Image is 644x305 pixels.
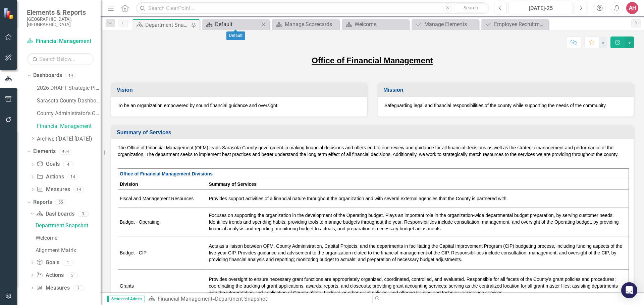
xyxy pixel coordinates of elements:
h3: Vision [117,87,364,93]
div: Welcome [36,235,101,241]
a: Employee Recruitment and Retention [483,20,547,28]
u: Office of Financial Management [312,56,433,65]
a: Alignment Matrix [34,245,101,255]
div: Default [215,20,259,28]
strong: Division [120,181,138,187]
a: Goals [36,259,59,266]
a: Archive ([DATE]-[DATE]) [37,135,101,143]
div: 4 [63,161,74,167]
strong: Summary of Services [209,181,257,187]
td: Budget - CIP [118,236,207,270]
a: Manage Elements [413,20,477,28]
a: Measures [37,186,70,194]
a: Actions [37,173,64,181]
a: Goals [37,160,59,168]
a: Actions [36,272,63,279]
small: [GEOGRAPHIC_DATA], [GEOGRAPHIC_DATA] [27,16,94,27]
div: 14 [73,187,84,193]
p: The Office of Financial Management (OFM) leads Sarasota County government in making financial dec... [118,144,627,159]
span: Scorecard Admin [107,296,145,302]
td: Provides support activities of a financial nature throughout the organization and with several ex... [207,189,629,208]
td: Budget - Operating [118,208,207,236]
a: Manage Scorecards [274,20,337,28]
div: » [148,295,367,303]
div: Employee Recruitment and Retention [494,20,547,28]
a: Elements [33,148,56,155]
a: Welcome [34,232,101,243]
div: 55 [55,199,66,205]
div: Alignment Matrix [36,247,101,253]
div: 5 [67,273,78,278]
strong: Office of Financial Management Divisions [120,171,213,176]
div: Department Snapshot [36,223,101,229]
div: 7 [73,285,84,291]
td: Grants [118,270,207,303]
div: 1 [63,260,73,265]
h3: Mission [383,87,630,93]
p: Safeguarding legal and financial responsibilities of the county while supporting the needs of the... [384,102,627,109]
div: Default [226,31,245,40]
div: Manage Elements [424,20,477,28]
a: Financial Management [27,37,94,45]
a: Sarasota County Dashboard [37,97,101,105]
div: [DATE]-25 [511,4,571,12]
p: To be an organization empowered by sound financial guidance and oversight. [118,102,360,109]
img: ClearPoint Strategy [3,7,15,19]
td: Acts as a liaison between OFM, County Administration, Capital Projects, and the departments in fa... [207,236,629,270]
input: Search ClearPoint... [136,2,489,14]
div: Department Snapshot [215,296,267,302]
a: Welcome [343,20,407,28]
div: 14 [65,73,76,78]
div: Welcome [355,20,407,28]
input: Search Below... [27,53,94,65]
a: Financial Management [158,296,212,302]
a: Department Snapshot [34,220,101,231]
a: County Administrator's Office [37,110,101,118]
div: Open Intercom Messenger [621,282,637,298]
div: 3 [78,211,89,217]
a: Dashboards [33,72,62,79]
div: 14 [67,174,78,180]
a: Financial Management [37,123,101,130]
div: 494 [59,149,72,154]
td: Fiscal and Management Resources [118,189,207,208]
td: Provides oversight to ensure necessary grant functions are appropriately organized, coordinated, ... [207,270,629,303]
h3: Summary of Services [117,130,630,136]
a: Reports [33,199,52,206]
span: Elements & Reports [27,8,94,16]
div: Manage Scorecards [285,20,337,28]
td: Focuses on supporting the organization in the development of the Operating budget. Plays an impor... [207,208,629,236]
span: Search [464,5,478,10]
a: Dashboards [36,210,74,218]
button: [DATE]-25 [508,2,573,14]
button: AH [626,2,638,14]
button: Search [454,3,487,13]
a: 2026 DRAFT Strategic Plan [37,84,101,92]
a: Default [204,20,259,28]
div: Department Snapshot [145,21,190,29]
a: Measures [36,284,69,292]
